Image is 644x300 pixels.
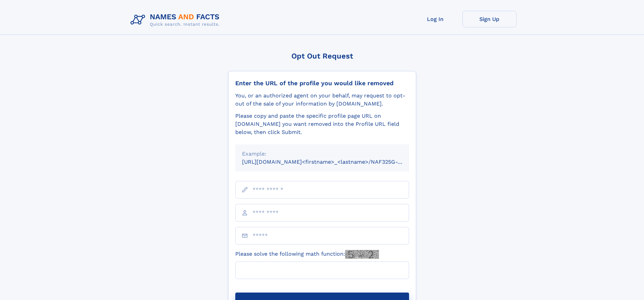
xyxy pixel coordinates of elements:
[462,11,517,27] a: Sign Up
[242,150,402,158] div: Example:
[235,250,379,259] label: Please solve the following math function:
[235,92,409,108] div: You, or an authorized agent on your behalf, may request to opt-out of the sale of your informatio...
[228,52,416,60] div: Opt Out Request
[235,112,409,136] div: Please copy and paste the specific profile page URL on [DOMAIN_NAME] you want removed into the Pr...
[242,159,422,165] small: [URL][DOMAIN_NAME]<firstname>_<lastname>/NAF325G-xxxxxxxx
[235,79,409,87] div: Enter the URL of the profile you would like removed
[128,11,225,29] img: Logo Names and Facts
[408,11,462,27] a: Log In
